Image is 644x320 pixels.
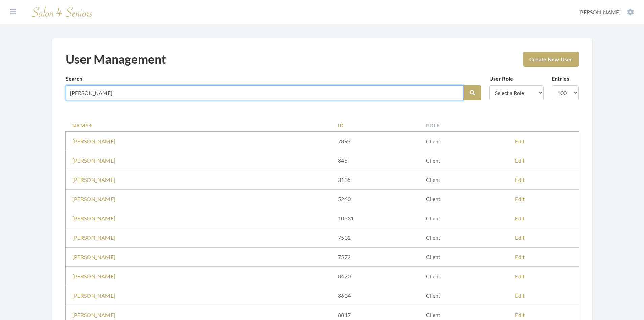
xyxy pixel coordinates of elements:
td: Client [419,228,508,248]
label: Entries [552,74,569,83]
a: Edit [515,157,525,164]
input: Search by name or role [66,85,463,100]
a: [PERSON_NAME] [72,292,116,299]
th: Role [419,119,508,132]
td: Client [419,248,508,267]
td: 3135 [331,170,419,190]
td: Client [419,209,508,228]
td: Client [419,190,508,209]
a: [PERSON_NAME] [72,234,116,241]
td: Client [419,170,508,190]
img: Salon 4 Seniors [28,4,96,20]
a: [PERSON_NAME] [72,254,116,260]
td: 7532 [331,228,419,248]
td: Client [419,132,508,151]
td: Client [419,286,508,305]
a: Edit [515,176,525,183]
a: Edit [515,312,525,318]
td: 7897 [331,132,419,151]
a: Edit [515,273,525,279]
a: [PERSON_NAME] [72,138,116,144]
h1: User Management [66,52,166,66]
a: [PERSON_NAME] [72,196,116,202]
a: Create New User [523,52,579,67]
a: ID [338,122,412,129]
a: [PERSON_NAME] [72,215,116,221]
a: Edit [515,234,525,241]
a: Edit [515,292,525,299]
a: [PERSON_NAME] [72,157,116,164]
td: 8470 [331,267,419,286]
button: [PERSON_NAME] [576,8,636,16]
a: Edit [515,215,525,221]
td: Client [419,267,508,286]
a: [PERSON_NAME] [72,312,116,318]
label: Search [66,74,83,83]
td: Client [419,151,508,170]
td: 845 [331,151,419,170]
label: User Role [489,74,514,83]
td: 5240 [331,190,419,209]
a: Name [72,122,325,129]
td: 8634 [331,286,419,305]
td: 7572 [331,248,419,267]
span: [PERSON_NAME] [578,9,621,15]
a: [PERSON_NAME] [72,273,116,279]
a: [PERSON_NAME] [72,176,116,183]
a: Edit [515,138,525,144]
td: 10531 [331,209,419,228]
a: Edit [515,196,525,202]
a: Edit [515,254,525,260]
